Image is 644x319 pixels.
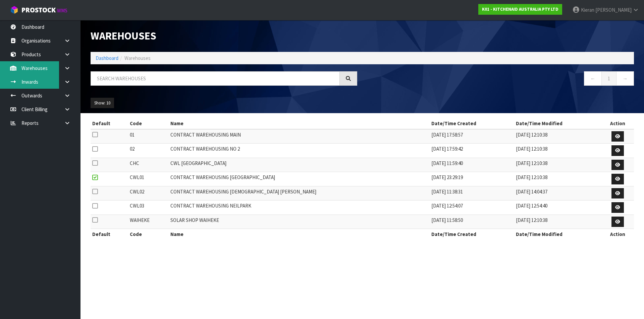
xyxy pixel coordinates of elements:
a: ← [584,71,602,86]
th: Code [128,229,169,240]
th: Date/Time Created [430,118,514,129]
th: Action [602,229,634,240]
td: WAIHEKE [128,215,169,229]
th: Date/Time Modified [514,118,602,129]
span: [PERSON_NAME] [595,7,632,13]
span: Kieran [581,7,594,13]
img: cube-alt.png [10,6,18,14]
td: CWL01 [128,172,169,186]
td: [DATE] 11:58:50 [430,215,514,229]
td: CHC [128,158,169,172]
td: [DATE] 17:59:42 [430,144,514,158]
td: CONTRACT WAREHOUSING NO 2 [169,144,430,158]
td: CWL02 [128,186,169,201]
td: [DATE] 12:10:38 [514,158,602,172]
td: CONTRACT WAREHOUSING [GEOGRAPHIC_DATA] [169,172,430,186]
td: CONTRACT WAREHOUSING NEILPARK [169,201,430,215]
th: Code [128,118,169,129]
td: SOLAR SHOP WAIHEKE [169,215,430,229]
td: 01 [128,129,169,144]
th: Default [91,118,128,129]
td: [DATE] 12:10:38 [514,129,602,144]
td: 02 [128,144,169,158]
td: [DATE] 23:29:19 [430,172,514,186]
td: CONTRACT WAREHOUSING MAIN [169,129,430,144]
th: Action [602,118,634,129]
td: [DATE] 14:04:37 [514,186,602,201]
strong: K01 - KITCHENAID AUSTRALIA PTY LTD [482,6,558,12]
td: CWL03 [128,201,169,215]
small: WMS [57,7,67,14]
span: Warehouses [124,55,151,61]
a: 1 [601,71,616,86]
span: ProStock [21,6,56,14]
h1: Warehouses [91,30,357,42]
td: [DATE] 12:10:38 [514,172,602,186]
nav: Page navigation [367,71,634,88]
a: → [616,71,634,86]
input: Search warehouses [91,71,340,86]
td: CWL [GEOGRAPHIC_DATA] [169,158,430,172]
td: CONTRACT WAREHOUSING [DEMOGRAPHIC_DATA] [PERSON_NAME] [169,186,430,201]
a: Dashboard [96,55,118,61]
th: Name [169,229,430,240]
td: [DATE] 12:10:38 [514,215,602,229]
td: [DATE] 12:10:38 [514,144,602,158]
th: Name [169,118,430,129]
th: Default [91,229,128,240]
td: [DATE] 17:58:57 [430,129,514,144]
a: K01 - KITCHENAID AUSTRALIA PTY LTD [478,4,562,15]
button: Show: 10 [91,98,114,108]
td: [DATE] 11:59:40 [430,158,514,172]
td: [DATE] 12:54:07 [430,201,514,215]
td: [DATE] 12:54:40 [514,201,602,215]
th: Date/Time Modified [514,229,602,240]
td: [DATE] 11:38:31 [430,186,514,201]
th: Date/Time Created [430,229,514,240]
